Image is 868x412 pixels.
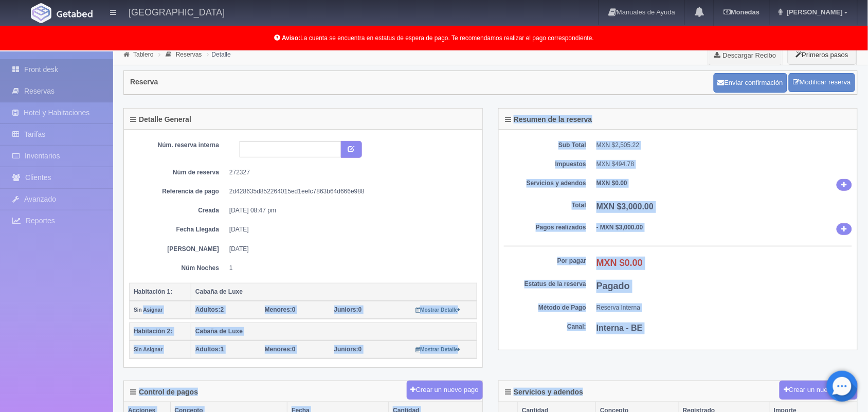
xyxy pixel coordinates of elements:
small: Mostrar Detalle [415,347,460,352]
dt: Pagos realizados [504,223,586,232]
dt: Núm Noches [137,264,219,273]
dt: [PERSON_NAME] [137,245,219,254]
span: 0 [265,306,296,313]
h4: [GEOGRAPHIC_DATA] [129,5,225,18]
b: MXN $0.00 [596,180,627,187]
b: Aviso: [282,34,300,42]
h4: Servicios y adendos [505,388,583,396]
button: Enviar confirmación [714,73,787,93]
dd: 2d428635d852264015ed1eefc7863b64d666e988 [229,187,469,196]
span: 0 [334,306,362,313]
dt: Método de Pago [504,303,586,312]
li: Detalle [205,49,233,59]
dt: Sub Total [504,141,586,150]
span: 1 [195,346,224,353]
b: Pagado [596,281,630,291]
a: Mostrar Detalle [415,346,460,353]
a: Reservas [176,51,202,58]
strong: Menores: [265,346,292,353]
strong: Menores: [265,306,292,313]
strong: Adultos: [195,306,221,313]
img: Getabed [31,3,51,23]
strong: Juniors: [334,306,358,313]
button: Crear un nuevo cargo [780,381,858,400]
b: - MXN $3,000.00 [596,224,643,231]
dd: [DATE] [229,225,469,234]
dt: Fecha Llegada [137,225,219,234]
small: Sin Asignar [134,307,162,313]
dd: [DATE] 08:47 pm [229,206,469,215]
b: MXN $0.00 [596,258,643,268]
button: Crear un nuevo pago [407,381,483,400]
span: 2 [195,306,224,313]
strong: Juniors: [334,346,358,353]
dt: Referencia de pago [137,187,219,196]
strong: Adultos: [195,346,221,353]
dd: 1 [229,264,469,273]
a: Modificar reserva [789,73,855,92]
span: 0 [265,346,296,353]
b: Habitación 2: [134,328,172,335]
h4: Control de pagos [130,388,198,396]
a: Descargar Recibo [709,45,782,65]
dd: Reserva Interna [596,303,852,312]
b: Interna - BE [596,324,643,332]
small: Mostrar Detalle [415,307,460,313]
dd: [DATE] [229,245,469,254]
dd: MXN $494.78 [596,160,852,169]
dd: MXN $2,505.22 [596,141,852,150]
span: [PERSON_NAME] [784,8,843,16]
th: Cabaña de Luxe [191,283,477,301]
dt: Canal: [504,323,586,331]
dt: Total [504,201,586,210]
h4: Reserva [130,78,158,86]
h4: Resumen de la reserva [505,116,592,123]
dt: Servicios y adendos [504,179,586,188]
dd: 272327 [229,168,469,177]
h4: Detalle General [130,116,191,123]
b: Habitación 1: [134,288,172,295]
span: 0 [334,346,362,353]
b: Monedas [724,8,759,16]
b: MXN $3,000.00 [596,202,654,211]
dt: Núm. reserva interna [137,141,219,150]
dt: Creada [137,206,219,215]
a: Tablero [133,51,153,58]
dt: Estatus de la reserva [504,280,586,289]
a: Mostrar Detalle [415,306,460,313]
dt: Núm de reserva [137,168,219,177]
dt: Impuestos [504,160,586,169]
img: Getabed [57,10,93,17]
th: Cabaña de Luxe [191,323,477,341]
dt: Por pagar [504,257,586,265]
small: Sin Asignar [134,347,162,352]
button: Primeros pasos [788,45,857,65]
